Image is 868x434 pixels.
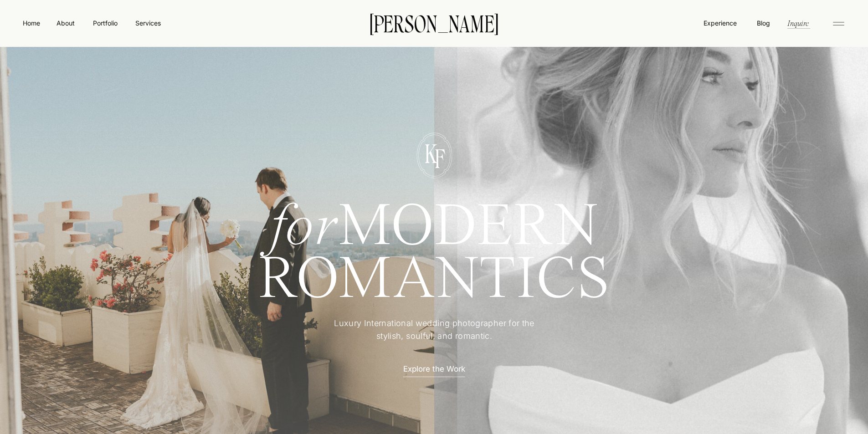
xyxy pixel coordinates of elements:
a: Experience [703,18,738,28]
p: F [427,146,452,169]
a: Portfolio [89,18,121,28]
a: Blog [755,18,772,27]
a: Services [134,18,161,28]
a: Explore the Work [395,363,474,373]
p: K [418,141,443,164]
i: for [270,199,339,258]
a: Inquire [786,18,810,28]
p: Luxury International wedding photographer for the stylish, soulful, and romantic. [321,317,548,344]
h1: ROMANTICS [225,255,644,304]
h1: MODERN [225,202,644,245]
a: Home [21,18,42,28]
a: About [55,18,76,27]
a: [PERSON_NAME] [356,13,513,32]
